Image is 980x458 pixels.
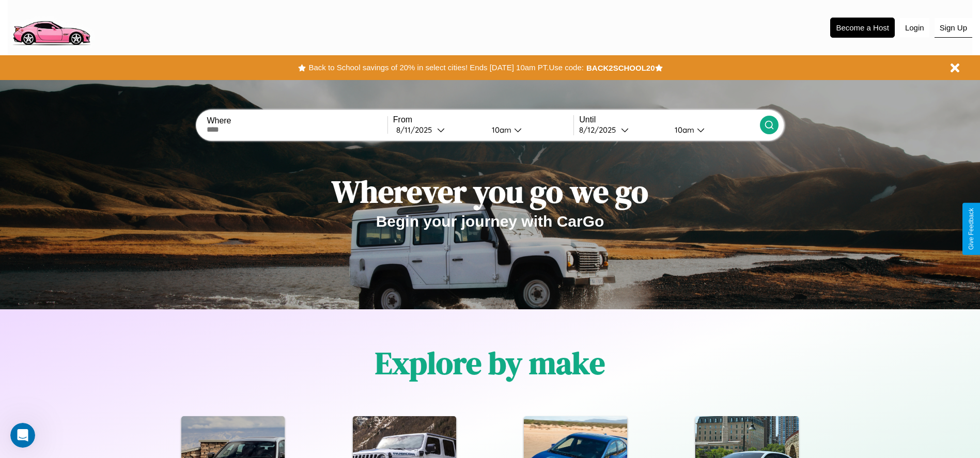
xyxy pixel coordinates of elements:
button: Become a Host [830,18,895,38]
div: Give Feedback [968,208,975,250]
button: 10am [666,124,760,135]
iframe: Intercom live chat [10,423,35,448]
label: From [393,115,573,124]
label: Where [207,116,387,125]
button: Login [900,18,929,37]
label: Until [579,115,759,124]
h1: Explore by make [375,342,605,384]
b: BACK2SCHOOL20 [586,64,655,72]
button: Sign Up [935,18,972,38]
div: 8 / 11 / 2025 [396,125,437,135]
div: 8 / 12 / 2025 [579,125,621,135]
button: Back to School savings of 20% in select cities! Ends [DATE] 10am PT.Use code: [306,60,586,75]
div: 10am [670,125,697,135]
div: 10am [487,125,514,135]
button: 8/11/2025 [393,124,484,135]
img: logo [8,5,95,48]
button: 10am [484,124,574,135]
